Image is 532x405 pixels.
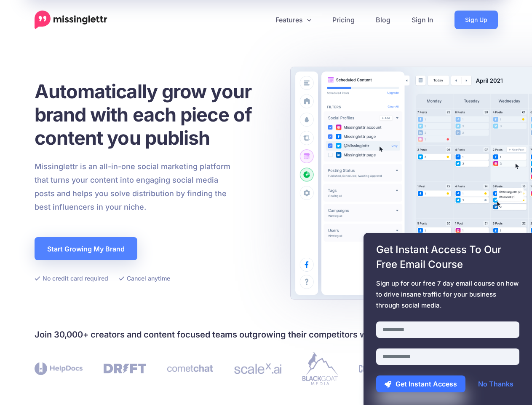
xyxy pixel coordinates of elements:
[35,11,107,29] a: Home
[35,237,137,260] a: Start Growing My Brand
[401,11,444,29] a: Sign In
[322,11,365,29] a: Pricing
[35,328,498,341] h4: Join 30,000+ creators and content focused teams outgrowing their competitors with Missinglettr
[35,80,273,149] h1: Automatically grow your brand with each piece of content you publish
[35,160,231,214] p: Missinglettr is an all-in-one social marketing platform that turns your content into engaging soc...
[265,11,322,29] a: Features
[376,242,519,272] span: Get Instant Access To Our Free Email Course
[454,11,498,29] a: Sign Up
[376,375,465,392] button: Get Instant Access
[470,375,522,392] a: No Thanks
[365,11,401,29] a: Blog
[376,278,519,311] span: Sign up for our free 7 day email course on how to drive insane traffic for your business through ...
